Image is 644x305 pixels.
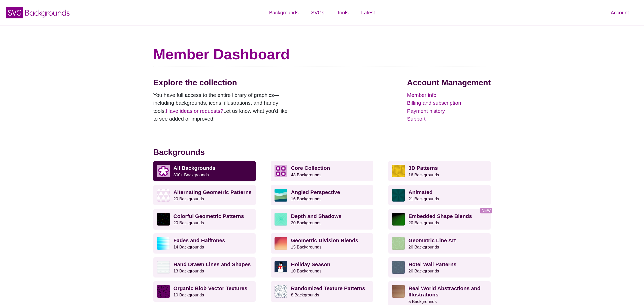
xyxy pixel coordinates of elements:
small: 20 Backgrounds [174,197,204,201]
strong: Holiday Season [291,261,330,267]
img: green rave light effect animated background [392,189,405,202]
a: Embedded Shape Blends20 Backgrounds [388,209,491,229]
img: Purple vector splotches [157,285,170,298]
small: 20 Backgrounds [409,245,439,249]
small: 16 Backgrounds [409,173,439,177]
a: Holiday Season10 Backgrounds [271,257,373,278]
a: Angled Perspective16 Backgrounds [271,185,373,205]
small: 20 Backgrounds [409,269,439,273]
h1: Member Dashboard [153,45,491,63]
img: wooden floor pattern [392,285,405,298]
small: 14 Backgrounds [174,245,204,249]
strong: Organic Blob Vector Textures [174,285,248,291]
a: Geometric Division Blends15 Backgrounds [271,233,373,254]
strong: Angled Perspective [291,189,340,195]
small: 20 Backgrounds [291,220,321,225]
img: red-to-yellow gradient large pixel grid [275,237,287,250]
a: Billing and subscription [407,99,491,107]
small: 15 Backgrounds [291,245,321,249]
strong: Hotel Wall Patterns [409,261,457,267]
a: Animated21 Backgrounds [388,185,491,205]
strong: Randomized Texture Patterns [291,285,365,291]
a: Account [604,5,635,20]
small: 20 Backgrounds [409,220,439,225]
img: intersecting outlined circles formation pattern [392,261,405,274]
a: SVGs [305,5,330,20]
strong: Embedded Shape Blends [409,213,472,219]
img: abstract landscape with sky mountains and water [275,189,287,202]
strong: Alternating Geometric Patterns [174,189,252,195]
img: blue lights stretching horizontally over white [157,237,170,250]
a: Colorful Geometric Patterns20 Backgrounds [153,209,256,229]
img: gray texture pattern on white [275,285,287,298]
a: Randomized Texture Patterns8 Backgrounds [271,281,373,301]
strong: Hand Drawn Lines and Shapes [174,261,251,267]
small: 48 Backgrounds [291,173,321,177]
strong: Colorful Geometric Patterns [174,213,244,219]
small: 8 Backgrounds [291,293,319,297]
a: Fades and Halftones14 Backgrounds [153,233,256,254]
img: green to black rings rippling away from corner [392,213,405,226]
img: a rainbow pattern of outlined geometric shapes [157,213,170,226]
img: light purple and white alternating triangle pattern [157,189,170,202]
strong: Fades and Halftones [174,237,225,243]
a: All Backgrounds 300+ Backgrounds [153,161,256,181]
small: 10 Backgrounds [291,269,321,273]
strong: 3D Patterns [409,165,438,171]
p: You have full access to the entire library of graphics—including backgrounds, icons, illustration... [153,91,292,123]
a: 3D Patterns16 Backgrounds [388,161,491,181]
strong: Depth and Shadows [291,213,342,219]
h2: Account Management [407,78,491,87]
small: 20 Backgrounds [174,220,204,225]
a: Latest [355,5,381,20]
small: 5 Backgrounds [409,299,437,304]
img: green layered rings within rings [275,213,287,226]
small: 13 Backgrounds [174,269,204,273]
a: Hand Drawn Lines and Shapes13 Backgrounds [153,257,256,278]
h2: Backgrounds [153,147,491,157]
a: Geometric Line Art20 Backgrounds [388,233,491,254]
a: Alternating Geometric Patterns20 Backgrounds [153,185,256,205]
a: Payment history [407,107,491,115]
strong: Core Collection [291,165,330,171]
h2: Explore the collection [153,78,292,87]
a: Support [407,115,491,123]
a: Hotel Wall Patterns20 Backgrounds [388,257,491,278]
img: fancy golden cube pattern [392,165,405,177]
strong: Animated [409,189,433,195]
strong: All Backgrounds [174,165,216,171]
img: vector art snowman with black hat, branch arms, and carrot nose [275,261,287,274]
img: white subtle wave background [157,261,170,274]
strong: Geometric Division Blends [291,237,358,243]
a: Backgrounds [263,5,305,20]
strong: Real World Abstractions and Illustrations [409,285,481,297]
small: 300+ Backgrounds [174,173,209,177]
a: Tools [330,5,355,20]
a: Depth and Shadows20 Backgrounds [271,209,373,229]
small: 10 Backgrounds [174,293,204,297]
a: Organic Blob Vector Textures10 Backgrounds [153,281,256,301]
small: 16 Backgrounds [291,197,321,201]
small: 21 Backgrounds [409,197,439,201]
strong: Geometric Line Art [409,237,456,243]
a: Have ideas or requests? [166,108,223,114]
a: Core Collection 48 Backgrounds [271,161,373,181]
img: geometric web of connecting lines [392,237,405,250]
a: Member info [407,91,491,99]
